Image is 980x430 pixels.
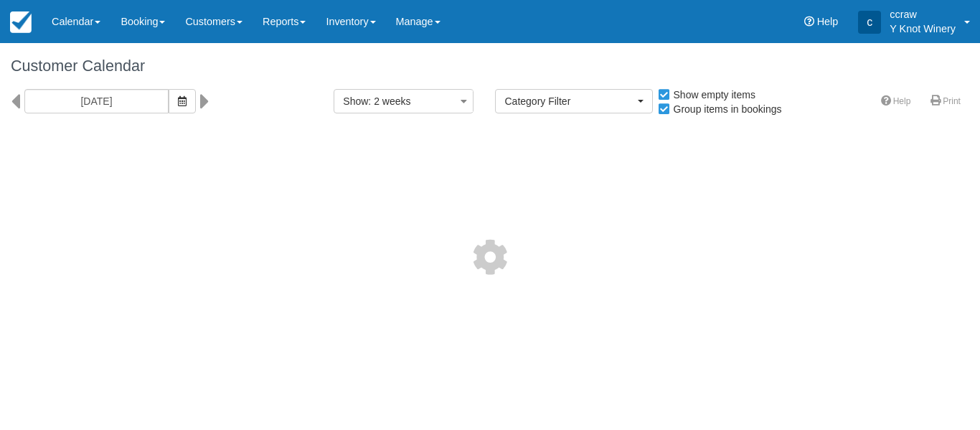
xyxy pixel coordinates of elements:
span: Group items in bookings [657,103,793,113]
span: Show [343,95,368,107]
button: Category Filter [495,89,653,113]
img: checkfront-main-nav-mini-logo.png [10,11,32,33]
label: Group items in bookings [657,98,791,120]
h1: Customer Calendar [11,57,969,75]
i: Help [804,17,814,27]
p: ccraw [890,7,956,22]
button: Show: 2 weeks [334,89,473,113]
a: Help [872,91,920,112]
span: Help [817,16,839,27]
span: Show empty items [657,89,767,99]
p: Y Knot Winery [890,22,956,36]
a: Print [922,91,969,112]
span: : 2 weeks [368,95,410,107]
span: Category Filter [504,94,634,108]
div: c [858,11,881,34]
label: Show empty items [657,84,765,106]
